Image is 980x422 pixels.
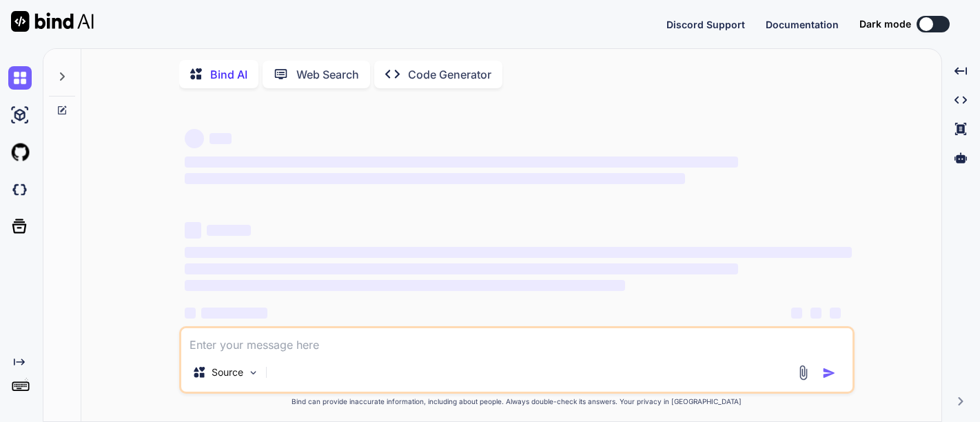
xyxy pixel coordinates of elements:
[766,17,839,32] button: Documentation
[666,19,745,30] span: Discord Support
[766,19,839,30] span: Documentation
[8,66,32,90] img: chat
[179,396,855,407] p: Bind can provide inaccurate information, including about people. Always double-check its answers....
[8,103,32,127] img: ai-studio
[185,308,196,319] span: ‌
[185,173,685,184] span: ‌
[8,178,32,201] img: darkCloudIdeIcon
[791,308,802,319] span: ‌
[8,141,32,164] img: githubLight
[666,17,745,32] button: Discord Support
[830,308,841,319] span: ‌
[859,17,911,31] span: Dark mode
[795,365,811,381] img: attachment
[185,247,852,258] span: ‌
[210,66,247,83] p: Bind AI
[185,222,201,239] span: ‌
[810,308,821,319] span: ‌
[210,133,232,144] span: ‌
[212,365,243,379] p: Source
[185,263,738,274] span: ‌
[207,225,251,236] span: ‌
[822,366,836,380] img: icon
[201,308,267,319] span: ‌
[247,367,259,379] img: Pick Models
[11,11,94,32] img: Bind AI
[185,157,738,168] span: ‌
[185,280,625,291] span: ‌
[408,66,491,83] p: Code Generator
[185,129,204,148] span: ‌
[296,66,359,83] p: Web Search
